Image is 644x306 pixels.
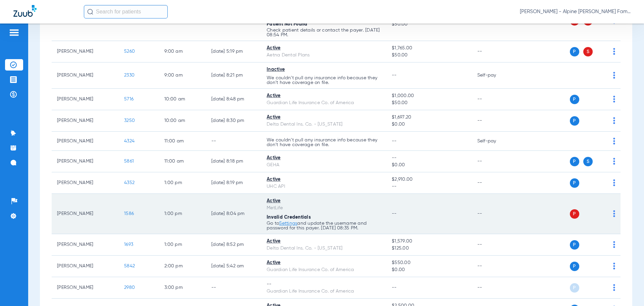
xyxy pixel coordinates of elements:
span: -- [392,73,397,78]
span: Patient Not Found [267,22,307,27]
td: [PERSON_NAME] [52,234,119,256]
span: P [570,47,579,56]
span: $2,910.00 [392,176,466,183]
span: $50.00 [392,21,466,28]
span: $0.00 [392,162,466,169]
div: MetLife [267,205,381,212]
p: Check patient details or contact the payer. [DATE] 08:54 PM. [267,28,381,37]
td: [DATE] 8:04 PM [206,194,261,234]
p: We couldn’t pull any insurance info because they don’t have coverage on file. [267,138,381,147]
td: [PERSON_NAME] [52,151,119,172]
span: 5861 [124,159,134,164]
img: group-dot-blue.svg [613,72,615,79]
td: 11:00 AM [159,151,206,172]
td: [DATE] 8:52 PM [206,234,261,256]
div: Active [267,92,381,99]
td: [DATE] 8:18 PM [206,151,261,172]
span: -- [392,211,397,216]
div: Guardian Life Insurance Co. of America [267,99,381,106]
td: [DATE] 8:19 PM [206,172,261,194]
p: We couldn’t pull any insurance info because they don’t have coverage on file. [267,76,381,85]
span: -- [392,183,466,190]
td: -- [472,172,517,194]
div: Inactive [267,66,381,73]
span: P [570,240,579,250]
p: Go to and update the username and password for this payer. [DATE] 08:35 PM. [267,221,381,230]
div: Guardian Life Insurance Co. of America [267,288,381,295]
span: 4324 [124,139,135,143]
span: 5716 [124,97,133,101]
div: GEHA [267,162,381,169]
span: 1586 [124,211,134,216]
td: 11:00 AM [159,132,206,151]
td: 3:00 PM [159,277,206,299]
img: group-dot-blue.svg [613,48,615,55]
span: $550.00 [392,259,466,266]
iframe: Chat Widget [610,274,644,306]
a: Settings [279,221,297,226]
img: group-dot-blue.svg [613,263,615,269]
div: Delta Dental Ins. Co. - [US_STATE] [267,121,381,128]
img: group-dot-blue.svg [613,138,615,144]
img: group-dot-blue.svg [613,179,615,186]
td: 1:00 PM [159,234,206,256]
td: [PERSON_NAME] [52,172,119,194]
td: -- [472,256,517,277]
div: Active [267,198,381,205]
span: 5260 [124,49,135,54]
div: Delta Dental Ins. Co. - [US_STATE] [267,245,381,252]
span: -- [392,139,397,143]
td: 1:00 PM [159,172,206,194]
td: [PERSON_NAME] [52,89,119,110]
td: [DATE] 5:19 PM [206,41,261,62]
div: Guardian Life Insurance Co. of America [267,266,381,273]
img: group-dot-blue.svg [613,241,615,248]
td: -- [472,194,517,234]
td: [PERSON_NAME] [52,194,119,234]
td: -- [206,277,261,299]
span: -- [392,155,466,162]
span: $0.00 [392,121,466,128]
td: Self-pay [472,132,517,151]
div: Active [267,155,381,162]
td: [DATE] 8:21 PM [206,62,261,89]
td: [DATE] 5:42 AM [206,256,261,277]
td: [DATE] 8:30 PM [206,110,261,132]
div: -- [267,281,381,288]
span: 2330 [124,73,135,78]
td: -- [206,132,261,151]
span: $50.00 [392,52,466,59]
td: 2:00 PM [159,256,206,277]
img: group-dot-blue.svg [613,96,615,102]
span: P [570,157,579,166]
span: P [570,116,579,126]
span: 1693 [124,242,133,247]
div: Active [267,45,381,52]
span: -- [392,285,397,290]
span: $1,697.20 [392,114,466,121]
td: 10:00 AM [159,110,206,132]
td: -- [472,277,517,299]
span: 4352 [124,180,135,185]
td: [PERSON_NAME] [52,110,119,132]
span: P [570,283,579,293]
div: Aetna Dental Plans [267,52,381,59]
img: group-dot-blue.svg [613,210,615,217]
span: $1,000.00 [392,92,466,99]
span: $50.00 [392,99,466,106]
td: 10:00 AM [159,89,206,110]
td: [PERSON_NAME] [52,132,119,151]
td: [PERSON_NAME] [52,256,119,277]
td: [PERSON_NAME] [52,41,119,62]
td: [PERSON_NAME] [52,277,119,299]
td: [DATE] 8:48 PM [206,89,261,110]
div: Active [267,259,381,266]
img: group-dot-blue.svg [613,158,615,165]
td: -- [472,110,517,132]
td: -- [472,151,517,172]
img: hamburger-icon [9,29,19,37]
div: Active [267,114,381,121]
span: $0.00 [392,266,466,273]
td: -- [472,41,517,62]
